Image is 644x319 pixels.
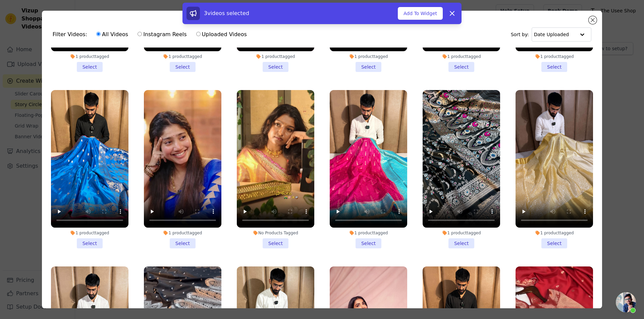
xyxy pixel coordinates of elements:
div: Sort by: [511,27,592,42]
span: 3 videos selected [204,10,249,16]
div: No Products Tagged [237,230,314,236]
div: 1 product tagged [144,54,221,59]
div: Filter Videos: [53,27,251,42]
div: 1 product tagged [330,54,407,59]
div: 1 product tagged [516,54,593,59]
button: Add To Widget [398,7,443,20]
label: All Videos [96,30,128,39]
div: 1 product tagged [423,54,500,59]
div: 1 product tagged [144,230,221,236]
div: 1 product tagged [51,54,128,59]
div: 1 product tagged [330,230,407,236]
label: Uploaded Videos [196,30,247,39]
div: 1 product tagged [423,230,500,236]
div: 1 product tagged [237,54,314,59]
div: 1 product tagged [516,230,593,236]
a: Open chat [616,292,636,312]
label: Instagram Reels [137,30,187,39]
div: 1 product tagged [51,230,128,236]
